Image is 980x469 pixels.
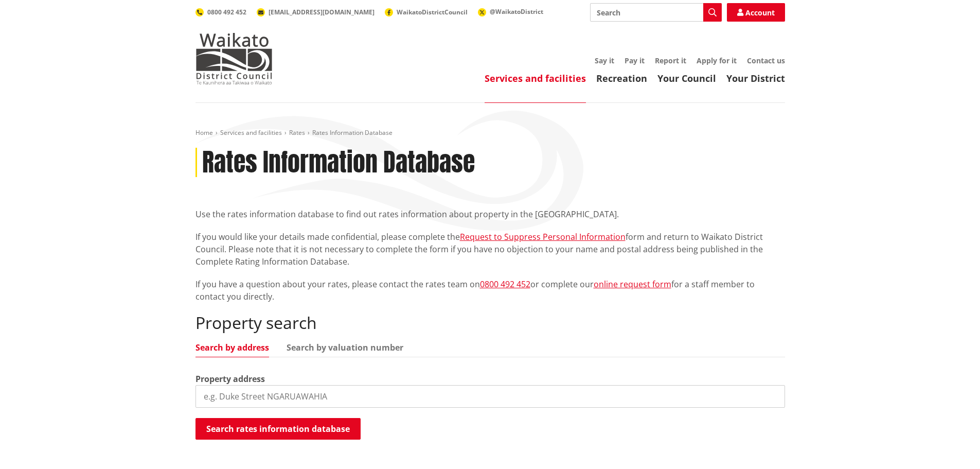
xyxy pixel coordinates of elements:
a: Search by valuation number [287,343,403,352]
label: Property address [195,373,265,385]
input: Search input [590,3,722,22]
h2: Property search [195,313,785,333]
p: Use the rates information database to find out rates information about property in the [GEOGRAPHI... [195,208,785,220]
a: Apply for it [697,56,737,65]
a: WaikatoDistrictCouncil [385,8,468,16]
img: Waikato District Council - Te Kaunihera aa Takiwaa o Waikato [195,33,273,84]
a: [EMAIL_ADDRESS][DOMAIN_NAME] [257,8,375,16]
a: Search by address [195,343,269,352]
a: Account [727,3,785,22]
p: If you would like your details made confidential, please complete the form and return to Waikato ... [195,231,785,268]
a: Services and facilities [220,128,282,137]
a: Your Council [657,72,716,84]
a: Services and facilities [485,72,586,84]
a: @WaikatoDistrict [478,7,543,16]
a: Report it [655,56,686,65]
a: Your District [726,72,785,84]
a: Home [195,128,213,137]
input: e.g. Duke Street NGARUAWAHIA [195,385,785,408]
span: 0800 492 452 [207,8,246,16]
span: Rates Information Database [312,128,393,137]
p: If you have a question about your rates, please contact the rates team on or complete our for a s... [195,278,785,303]
a: online request form [594,279,671,290]
a: Contact us [747,56,785,65]
a: 0800 492 452 [480,279,530,290]
nav: breadcrumb [195,129,785,137]
a: 0800 492 452 [195,8,246,16]
a: Say it [595,56,614,65]
span: @WaikatoDistrict [490,7,543,16]
a: Request to Suppress Personal Information [460,231,626,242]
a: Recreation [596,72,647,84]
span: WaikatoDistrictCouncil [397,8,468,16]
a: Rates [289,128,305,137]
h1: Rates Information Database [202,148,475,178]
span: [EMAIL_ADDRESS][DOMAIN_NAME] [269,8,375,16]
a: Pay it [625,56,645,65]
button: Search rates information database [195,418,361,440]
